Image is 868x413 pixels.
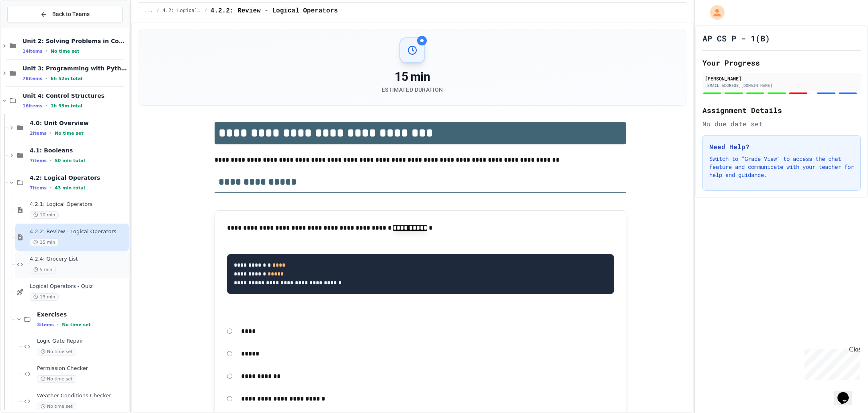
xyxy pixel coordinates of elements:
[50,130,51,136] span: •
[51,49,80,54] span: No time set
[23,37,127,45] span: Unit 2: Solving Problems in Computer Science
[62,322,91,327] span: No time set
[37,375,76,383] span: No time set
[23,49,43,54] span: 14 items
[30,283,127,290] span: Logical Operators - Quiz
[30,228,127,235] span: 4.2.2: Review - Logical Operators
[30,147,127,154] span: 4.1: Booleans
[46,48,47,54] span: •
[23,65,127,72] span: Unit 3: Programming with Python
[705,82,858,88] div: [EMAIL_ADDRESS][DOMAIN_NAME]
[50,157,51,164] span: •
[156,8,159,14] span: /
[37,392,127,399] span: Weather Conditions Checker
[23,103,43,109] span: 16 items
[30,131,47,136] span: 2 items
[30,211,59,219] span: 10 min
[37,311,127,318] span: Exercises
[702,105,861,116] h2: Assignment Details
[801,346,860,380] iframe: chat widget
[51,76,82,81] span: 6h 52m total
[57,321,59,328] span: •
[30,185,47,191] span: 7 items
[30,174,127,181] span: 4.2: Logical Operators
[702,119,861,129] div: No due date set
[23,76,43,81] span: 78 items
[55,185,85,191] span: 43 min total
[702,33,770,44] h1: AP CS P - 1(B)
[834,381,860,405] iframe: chat widget
[382,70,443,84] div: 15 min
[37,348,76,355] span: No time set
[52,10,90,18] span: Back to Teams
[702,57,861,68] h2: Your Progress
[709,155,854,179] p: Switch to "Grade View" to access the chat feature and communicate with your teacher for help and ...
[30,201,127,208] span: 4.2.1: Logical Operators
[46,75,47,82] span: •
[30,238,59,246] span: 15 min
[709,142,854,152] h3: Need Help?
[145,8,154,14] span: ...
[163,8,201,14] span: 4.2: Logical Operators
[382,86,443,94] div: Estimated Duration
[7,6,123,23] button: Back to Teams
[30,293,59,301] span: 13 min
[705,75,858,82] div: [PERSON_NAME]
[55,158,85,163] span: 50 min total
[23,92,127,99] span: Unit 4: Control Structures
[205,8,207,14] span: /
[37,365,127,372] span: Permission Checker
[3,3,55,51] div: Chat with us now!Close
[702,3,727,22] div: My Account
[37,403,76,410] span: No time set
[30,256,127,263] span: 4.2.4: Grocery List
[211,6,338,16] span: 4.2.2: Review - Logical Operators
[46,103,47,109] span: •
[50,185,51,191] span: •
[30,119,127,127] span: 4.0: Unit Overview
[30,158,47,163] span: 7 items
[55,131,84,136] span: No time set
[51,103,82,109] span: 1h 33m total
[37,338,127,345] span: Logic Gate Repair
[30,266,56,273] span: 5 min
[37,322,54,327] span: 3 items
